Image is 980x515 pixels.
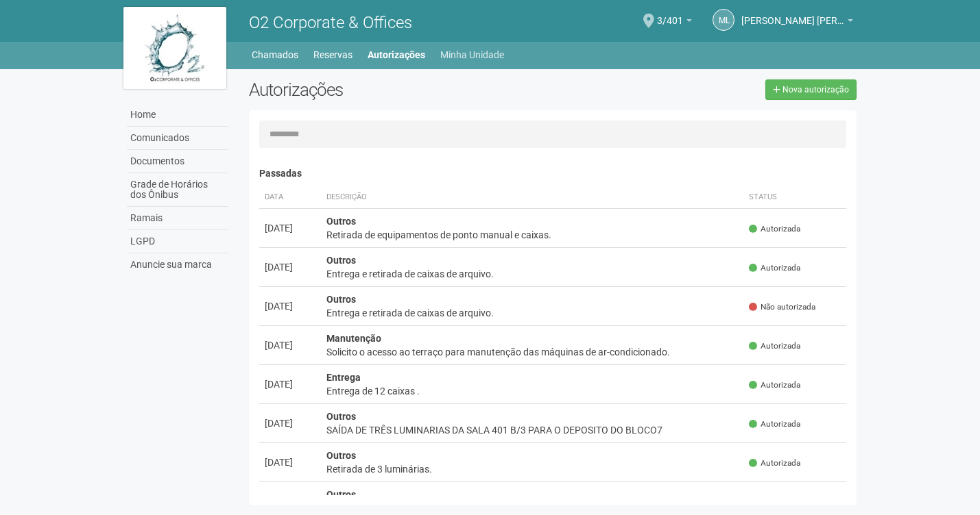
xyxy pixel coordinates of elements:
a: ML [713,9,734,31]
a: LGPD [127,230,228,253]
span: Autorizada [749,379,800,391]
div: [DATE] [265,299,315,313]
img: logo.jpg [123,7,226,89]
h2: Autorizações [249,79,542,100]
div: [DATE] [265,338,315,352]
th: Data [259,186,321,209]
a: Home [127,103,228,127]
a: Grade de Horários dos Ônibus [127,173,228,207]
a: Reservas [313,45,352,64]
h4: Passadas [259,168,847,179]
a: Minha Unidade [440,45,504,64]
a: Anuncie sua marca [127,253,228,276]
span: Não autorizada [749,301,815,313]
div: [DATE] [265,221,315,235]
div: [DATE] [265,494,315,508]
div: [DATE] [265,260,315,274]
strong: Entrega [326,372,361,383]
div: SAÍDA DE TRÊS LUMINARIAS DA SALA 401 B/3 PARA O DEPOSITO DO BLOCO7 [326,423,739,437]
a: 3/401 [657,17,692,28]
div: Solicito o acesso ao terraço para manutenção das máquinas de ar-condicionado. [326,345,739,359]
strong: Outros [326,411,356,422]
span: O2 Corporate & Offices [249,13,412,32]
span: Michele Lima de Gondra [741,2,844,26]
strong: Outros [326,255,356,266]
strong: Outros [326,450,356,461]
div: Entrega e retirada de caixas de arquivo. [326,267,739,281]
a: Chamados [252,45,298,64]
div: [DATE] [265,377,315,391]
strong: Outros [326,216,356,227]
th: Status [743,186,846,209]
span: Autorizada [749,223,800,235]
div: Retirada de equipamentos de ponto manual e caixas. [326,228,739,242]
span: Autorizada [749,418,800,430]
a: Autorizações [368,45,425,64]
th: Descrição [321,186,744,209]
a: Nova autorização [765,79,857,100]
div: [DATE] [265,455,315,469]
div: Retirada de 3 luminárias. [326,462,739,476]
strong: Outros [326,294,356,305]
strong: Manutenção [326,333,381,344]
span: Nova autorização [782,85,849,95]
div: Entrega de 12 caixas . [326,384,739,398]
strong: Outros [326,489,356,500]
span: Autorizada [749,340,800,352]
div: Entrega e retirada de caixas de arquivo. [326,306,739,320]
span: Autorizada [749,457,800,469]
a: Comunicados [127,127,228,150]
a: Documentos [127,150,228,173]
span: 3/401 [657,2,683,26]
span: Autorizada [749,262,800,274]
a: Ramais [127,207,228,230]
a: [PERSON_NAME] [PERSON_NAME] [741,17,853,28]
div: [DATE] [265,416,315,430]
